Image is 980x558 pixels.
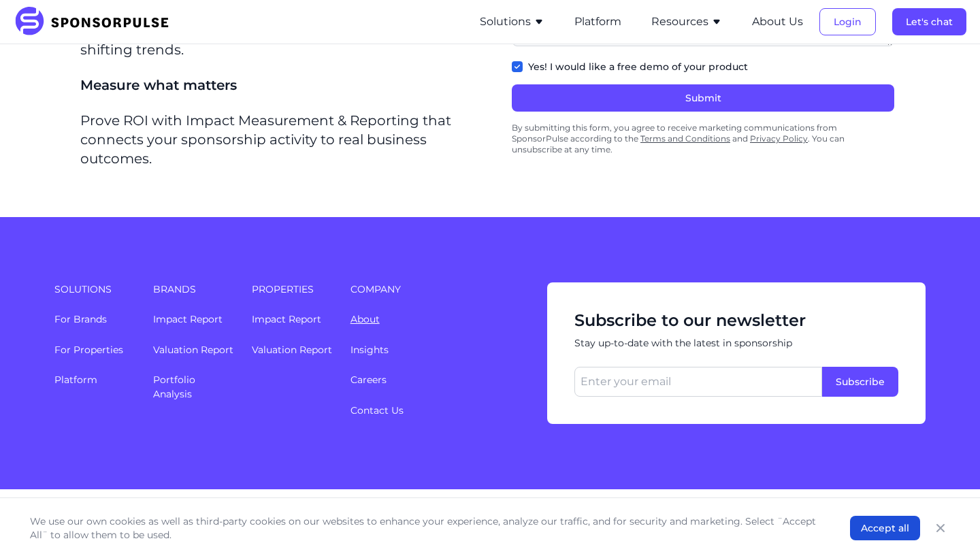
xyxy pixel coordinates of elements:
a: Valuation Report [252,344,332,356]
a: Terms and Conditions [640,133,730,144]
span: Company [350,282,532,296]
button: Let's chat [892,8,966,35]
div: By submitting this form, you agree to receive marketing communications from SponsorPulse accordin... [512,117,894,161]
a: About Us [752,16,803,28]
span: Brands [153,282,235,296]
img: SponsorPulse [14,7,179,37]
a: About [350,313,380,325]
a: Impact Report [153,313,223,325]
button: About Us [752,14,803,30]
a: Platform [574,16,621,28]
a: Careers [350,374,387,386]
span: Properties [252,282,334,296]
a: Let's chat [892,16,966,28]
button: Platform [574,14,621,30]
a: Login [819,16,876,28]
p: Prove ROI with Impact Measurement & Reporting that connects your sponsorship activity to real bus... [80,111,474,168]
a: Insights [350,344,389,356]
span: Subscribe to our newsletter [574,310,898,331]
iframe: Chat Widget [912,493,980,558]
a: For Brands [54,313,107,325]
span: Measure what matters [80,77,237,93]
a: Impact Report [252,313,321,325]
p: We use our own cookies as well as third-party cookies on our websites to enhance your experience,... [30,514,823,542]
button: Submit [512,84,894,112]
a: Platform [54,374,97,386]
span: Stay up-to-date with the latest in sponsorship [574,337,898,350]
button: Resources [651,14,722,30]
input: Enter your email [574,367,822,397]
a: For Properties [54,344,123,356]
button: Accept all [850,516,920,540]
button: Subscribe [822,367,898,397]
a: Portfolio Analysis [153,374,195,400]
span: Solutions [54,282,137,296]
label: Yes! I would like a free demo of your product [528,60,748,73]
a: Valuation Report [153,344,233,356]
button: Login [819,8,876,35]
button: Solutions [480,14,544,30]
a: Privacy Policy [750,133,808,144]
a: Contact Us [350,404,404,416]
